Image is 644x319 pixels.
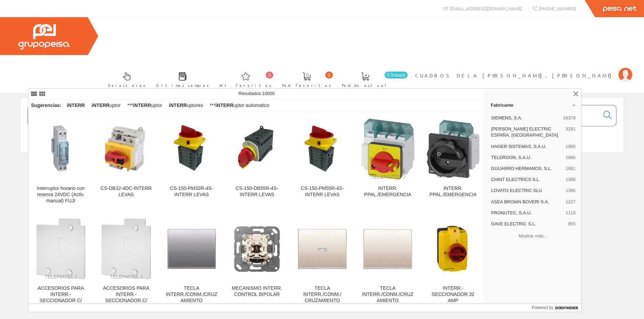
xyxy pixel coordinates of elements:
[230,285,284,298] div: MECANISMO INTERR. CONTROL BIPOLAR
[101,66,149,92] a: Selectores
[262,91,275,96] span: 10000
[295,122,349,176] img: CS-150-PM55R-4S-INTERR LEVAS
[159,113,224,212] a: CS-150-PM32R-4S-INTERR LEVAS CS-150-PM32R-4S-INTERR LEVAS
[325,72,333,78] span: 0
[450,6,522,11] span: [EMAIL_ADDRESS][DOMAIN_NAME]
[361,285,415,304] div: TECLA INTERR./CONM./CRUZAMIENTO
[565,126,575,138] span: 3281
[491,115,560,121] span: SIEMENS, S.A.
[92,103,110,108] strong: iNTERR
[224,113,289,212] a: CS-150-DB55R-4S-INTERR LEVAS CS-150-DB55R-4S-INTERR LEVAS
[563,115,575,121] span: 16378
[230,222,284,276] img: MECANISMO INTERR. CONTROL BIPOLAR
[230,122,284,176] img: CS-150-DB55R-4S-INTERR LEVAS
[165,222,219,276] img: TECLA INTERR./CONM./CRUZAMIENTO
[18,24,70,50] img: Grupo Peisa
[133,103,151,108] strong: iNTERR
[361,185,415,198] div: INTERR. PPAL./EMERGENCIA
[361,222,415,276] img: TECLA INTERR./CONM./CRUZAMIENTO
[415,66,632,73] a: CUADROS DE LA [PERSON_NAME], [PERSON_NAME]
[169,103,187,108] strong: iNTERR
[99,122,153,176] img: CS-DB32-4DC-INTERR LEVAS
[89,99,123,112] div: uptor
[385,72,408,78] span: 0 línea/s
[34,122,88,176] img: Interruptor horario con reserva 24VDC (Activ. manual) FUJI
[415,72,615,79] span: CUADROS DE LA [PERSON_NAME], [PERSON_NAME]
[295,285,349,304] div: TECLA INTERR./CONM./ CRUZAMIENTO
[532,305,553,311] span: Powered by
[491,155,563,161] span: TELERGON, S.A.U.
[266,72,273,78] span: 0
[565,166,575,172] span: 1681
[421,113,486,212] a: INTERR. PPAL./EMERGENCIA INTERR. PPAL./EMERGENCIA
[108,82,145,89] span: Selectores
[99,185,153,198] div: CS-DB32-4DC-INTERR LEVAS
[166,99,206,112] div: uptores
[565,210,575,216] span: 1118
[361,118,415,180] img: INTERR. PPAL./EMERGENCIA
[101,218,151,280] img: ACCESORIOS PARA INTERR.-SECCIONADOR C/ FUSIBLES TIPO REGLETA, CONECTABLE,NH1 INTERR. DE CONT. AUXILI
[282,82,331,89] span: Ped. favoritos
[491,210,563,216] span: PRONUTEC, S.A.U.
[491,143,563,150] span: HAGER SISTEMAS, S.A.U.
[532,304,582,312] a: Powered by
[342,82,389,89] span: Pedido actual
[28,113,93,212] a: Interruptor horario con reserva 24VDC (Activ. manual) FUJI Interruptor horario con reserva 24VDC ...
[491,177,563,183] span: CHINT ELECTRICS S.L.
[426,185,480,198] div: INTERR. PPAL./EMERGENCIA
[565,199,575,205] span: 1227
[290,113,355,212] a: CS-150-PM55R-4S-INTERR LEVAS CS-150-PM55R-4S-INTERR LEVAS
[426,222,480,276] img: INTERR.-SECCIONADOR 32 AMP
[34,185,88,204] div: Interruptor horario con reserva 24VDC (Activ. manual) FUJI
[488,230,579,242] button: Mostrar más…
[28,101,63,110] div: Sugerencias:
[565,155,575,161] span: 1886
[491,199,563,205] span: ASEA BROWN BOVERI S.A.
[491,188,563,194] span: LOVATO ELECTRIC SLU
[149,66,212,92] a: Últimas compras
[491,126,563,138] span: [PERSON_NAME] ELECTRIC ESPAÑA, [GEOGRAPHIC_DATA]
[165,185,219,198] div: CS-150-PM32R-4S-INTERR LEVAS
[355,113,420,212] a: INTERR. PPAL./EMERGENCIA INTERR. PPAL./EMERGENCIA
[565,188,575,194] span: 1366
[491,166,563,172] span: GUIJARRO HERMANOS, S.L.
[215,103,233,108] strong: iNTERR
[485,99,581,110] a: Fabricante
[491,221,565,227] span: GAVE ELECTRO, S.L.
[295,222,349,276] img: TECLA INTERR./CONM./ CRUZAMIENTO
[426,119,480,179] img: INTERR. PPAL./EMERGENCIA
[21,161,623,167] div: © Grupo Peisa
[238,91,275,96] span: Resultados:
[36,218,86,280] img: ACCESORIOS PARA INTERR.-SECCIONADOR C/ FUSIBLES TIPO REGLETA, CONECTABLE,NH1 INTERR. DE CONT. AUXILI
[295,185,349,198] div: CS-150-PM55R-4S-INTERR LEVAS
[67,103,85,108] strong: iNTERR
[230,185,284,198] div: CS-150-DB55R-4S-INTERR LEVAS
[165,122,219,176] img: CS-150-PM32R-4S-INTERR LEVAS
[219,82,272,89] span: Art. favoritos
[165,285,219,304] div: TECLA INTERR./CONM./CRUZAMIENTO
[426,285,480,304] div: INTERR.-SECCIONADOR 32 AMP
[94,113,159,212] a: CS-DB32-4DC-INTERR LEVAS CS-DB32-4DC-INTERR LEVAS
[156,82,209,89] span: Últimas compras
[539,6,576,11] span: [PHONE_NUMBER]
[207,99,272,112] div: *** uptor automatico
[565,143,575,150] span: 1965
[568,221,576,227] span: 855
[565,177,575,183] span: 1398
